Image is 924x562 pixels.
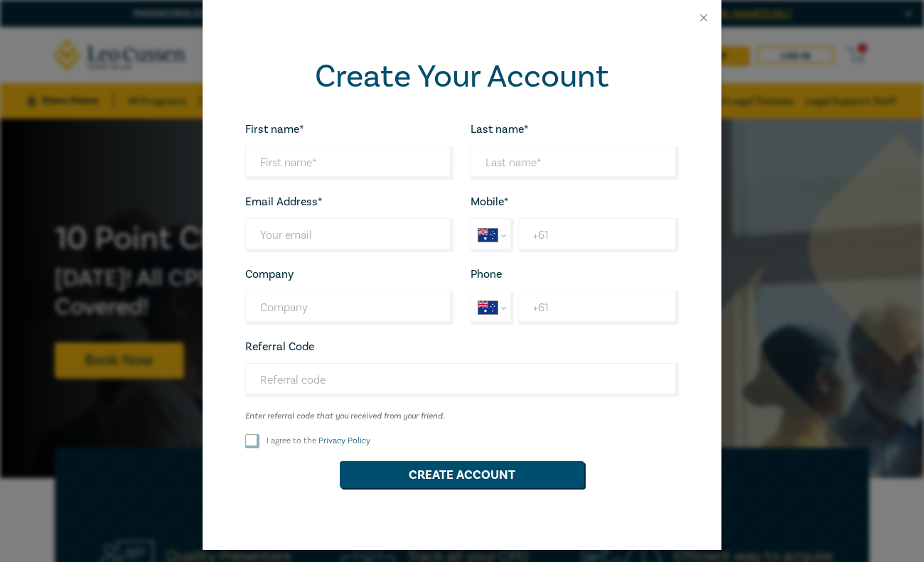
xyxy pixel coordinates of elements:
label: Phone [471,268,502,281]
label: First name* [245,123,304,136]
label: Referral Code [245,340,314,353]
input: Enter Mobile number [518,218,679,252]
button: Create Account [340,461,584,488]
a: Privacy Policy [318,436,370,446]
input: Last name* [471,146,679,180]
input: Enter phone number [518,291,679,325]
input: First name* [245,146,453,180]
input: Company [245,291,453,325]
label: I agree to the [267,435,370,447]
input: Your email [245,218,453,252]
label: Company [245,268,294,281]
label: Mobile* [471,195,509,208]
input: Referral code [245,363,679,397]
small: Enter referral code that you received from your friend. [245,411,679,421]
label: Email Address* [245,195,323,208]
label: Last name* [471,123,529,136]
h2: Create Your Account [245,58,679,95]
button: Close [697,11,710,24]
